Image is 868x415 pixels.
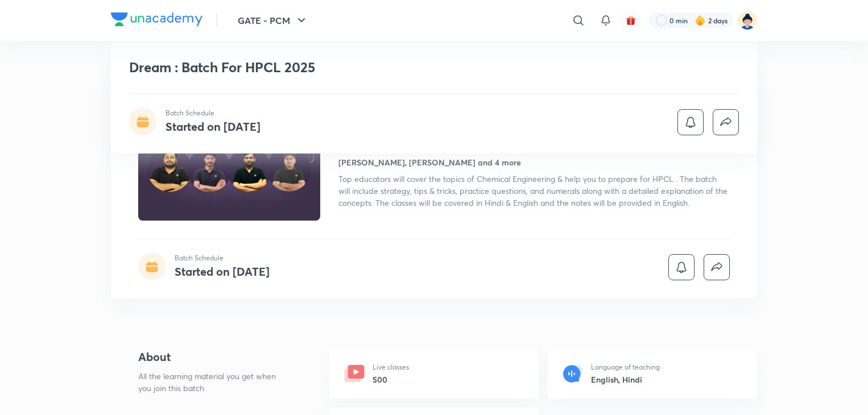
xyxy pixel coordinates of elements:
img: Company Logo [111,13,202,26]
h4: About [138,348,293,366]
p: Live classes [373,362,409,372]
p: All the learning material you get when you join this batch [138,370,285,394]
h4: Started on [DATE] [166,119,261,134]
img: avatar [626,15,636,26]
p: Batch Schedule [175,253,270,263]
button: avatar [622,11,640,30]
h6: English, Hindi [591,374,660,385]
img: Mohit [738,11,757,30]
button: GATE - PCM [231,9,315,32]
p: Language of teaching [591,362,660,372]
h6: 500 [373,374,409,385]
h1: Dream : Batch For HPCL 2025 [129,59,574,76]
h4: [PERSON_NAME], [PERSON_NAME] and 4 more [338,156,521,168]
a: Company Logo [111,13,202,29]
img: Thumbnail [137,117,322,222]
h4: Started on [DATE] [175,264,270,279]
span: Top educators will cover the topics of Chemical Engineering & help you to prepare for HPCL . The ... [338,173,728,208]
img: streak [695,15,706,26]
p: Batch Schedule [166,108,261,118]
